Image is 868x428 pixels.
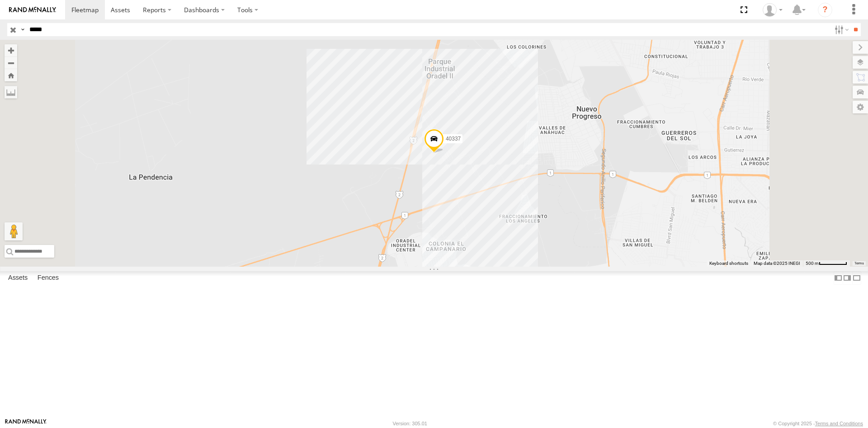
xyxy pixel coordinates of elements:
a: Visit our Website [5,419,47,428]
button: Keyboard shortcuts [709,260,748,267]
label: Map Settings [853,101,868,113]
label: Dock Summary Table to the Right [843,271,852,284]
label: Dock Summary Table to the Left [834,271,843,284]
span: 40337 [446,136,461,142]
img: rand-logo.svg [9,7,56,13]
div: © Copyright 2025 - [773,421,863,426]
span: Map data ©2025 INEGI [754,261,800,266]
div: Version: 305.01 [393,421,427,426]
div: Juan Lopez [759,3,786,17]
label: Search Query [19,23,26,36]
button: Zoom Home [5,69,17,81]
label: Search Filter Options [831,23,850,36]
button: Drag Pegman onto the map to open Street View [5,222,23,240]
button: Map Scale: 500 m per 59 pixels [803,260,850,267]
a: Terms and Conditions [815,421,863,426]
label: Assets [4,272,32,284]
label: Hide Summary Table [852,271,861,284]
label: Measure [5,86,17,99]
button: Zoom in [5,44,17,56]
label: Fences [33,272,63,284]
span: 500 m [806,261,819,266]
button: Zoom out [5,56,17,69]
i: ? [818,3,832,17]
a: Terms [854,262,864,265]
